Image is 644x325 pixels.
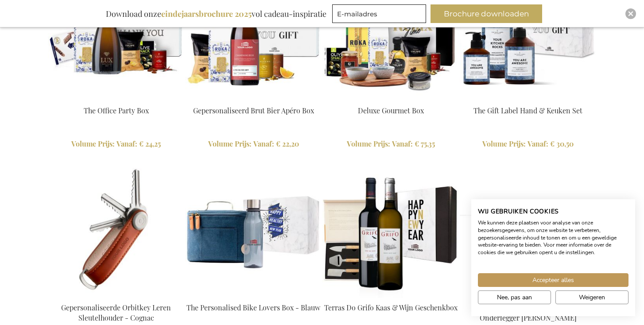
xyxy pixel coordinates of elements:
span: Vanaf [253,139,274,148]
a: Gepersonaliseerde Orbitkey Leren Sleutelhouder - Cognac [61,303,171,322]
img: Gepersonaliseerde Orbitkey Bureau Onderlegger Slim - Zwart [460,162,596,298]
a: Personalised Champagne Beer Apero Box [185,95,322,103]
img: Personalised Orbitkey Leather Key Organiser - Cognac [48,162,184,298]
a: Volume Prijs: Vanaf € 24,25 [48,139,184,149]
a: ARCA-20055 Deluxe Gourmet Box [322,95,459,103]
a: Personalised Orbitkey Leather Key Organiser - Cognac [48,292,184,300]
a: The Personalised Bike Lovers Box - Blauw [186,303,320,312]
a: The Office Party Box [84,106,149,115]
span: Vanaf [116,139,137,148]
button: Brochure downloaden [431,4,542,23]
div: Close [625,8,636,19]
span: € 22,20 [276,139,299,148]
button: Pas cookie voorkeuren aan [478,290,551,304]
a: Deluxe Gourmet Box [358,106,424,115]
a: Gepersonaliseerd Brut Bier Apéro Box [193,106,314,115]
img: The Personalised Bike Lovers Box - Blauw [185,162,322,298]
span: Vanaf [528,139,548,148]
span: Volume Prijs: [347,139,390,148]
a: Volume Prijs: Vanaf € 75,35 [322,139,459,149]
input: E-mailadres [332,4,426,23]
b: eindejaarsbrochure 2025 [161,8,252,19]
span: Weigeren [579,293,605,302]
span: € 75,35 [415,139,435,148]
button: Accepteer alle cookies [478,273,628,287]
span: € 30,50 [550,139,574,148]
a: The Gift Label Hand & Kitchen Set The Gift Label Hand & Keuken Set [460,95,596,103]
a: Gepersonaliseerde Orbitkey Bureau Onderlegger Slim - Zwart [460,292,596,300]
a: Volume Prijs: Vanaf € 22,20 [185,139,322,149]
img: Terras Do Grifo Cheese & Wine Box [322,162,459,298]
a: Gepersonaliseerde Orbitkey Bureau Onderlegger [PERSON_NAME] [471,303,585,322]
span: Nee, pas aan [497,293,532,302]
a: Volume Prijs: Vanaf € 30,50 [460,139,596,149]
h2: Wij gebruiken cookies [478,208,628,216]
a: The Office Party Box The Office Party Box [48,95,184,103]
span: Accepteer alles [532,275,574,285]
a: The Gift Label Hand & Keuken Set [473,106,582,115]
a: The Personalized Bike Lovers Box - Blue [185,292,322,300]
div: Download onze vol cadeau-inspiratie [102,4,330,23]
a: Terras Do Grifo Kaas & Wijn Geschenkbox [324,303,458,312]
img: Close [628,11,633,16]
p: We kunnen deze plaatsen voor analyse van onze bezoekersgegevens, om onze website te verbeteren, g... [478,219,628,256]
a: Terras Do Grifo Cheese & Wine Box [322,292,459,300]
span: Volume Prijs: [482,139,526,148]
form: marketing offers and promotions [332,4,429,26]
span: Volume Prijs: [71,139,115,148]
span: € 24,25 [139,139,161,148]
button: Alle cookies weigeren [555,290,628,304]
span: Vanaf [392,139,413,148]
span: Volume Prijs: [208,139,252,148]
